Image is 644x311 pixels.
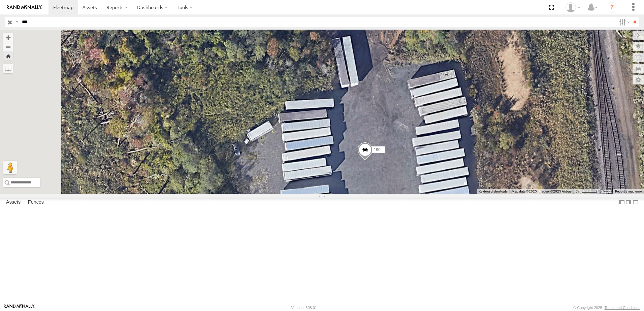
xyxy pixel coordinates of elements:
[574,189,600,194] button: Map Scale: 5 m per 44 pixels
[3,42,13,51] button: Zoom out
[479,189,508,194] button: Keyboard shortcuts
[3,51,13,61] button: Zoom Home
[618,198,625,207] label: Dock Summary Table to the Left
[605,306,640,310] a: Terms and Conditions
[603,190,610,193] a: Terms (opens in new tab)
[616,17,631,27] label: Search Filter Options
[576,189,581,193] span: 5 m
[512,189,572,193] span: Map data ©2025 Imagery ©2025 Airbus
[573,306,640,310] div: © Copyright 2025 -
[615,189,642,193] a: Report a map error
[3,198,24,207] label: Assets
[291,306,317,310] div: Version: 308.01
[25,198,47,207] label: Fences
[632,198,639,207] label: Hide Summary Table
[7,5,42,10] img: rand-logo.svg
[563,2,583,12] div: Jenn Reese
[4,304,35,311] a: Visit our Website
[3,64,13,73] label: Measure
[374,148,381,152] span: 190
[607,2,617,13] i: ?
[633,75,644,84] label: Map Settings
[625,198,632,207] label: Dock Summary Table to the Right
[3,161,17,174] button: Drag Pegman onto the map to open Street View
[3,33,13,42] button: Zoom in
[14,17,20,27] label: Search Query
